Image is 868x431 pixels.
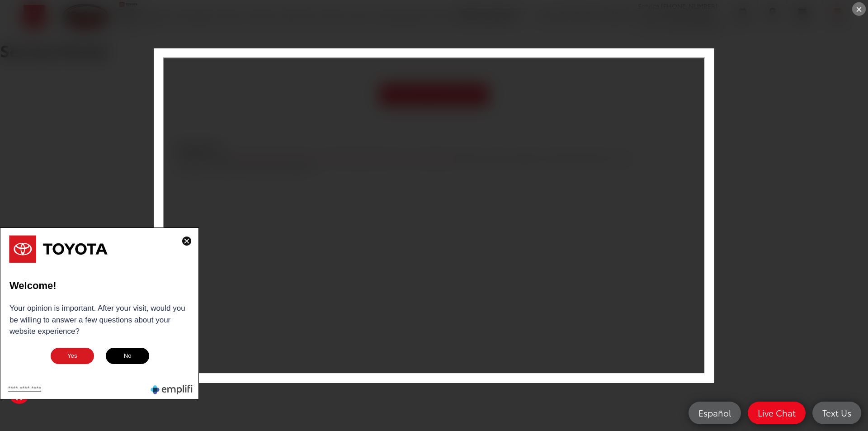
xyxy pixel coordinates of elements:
div: × [852,2,866,16]
span: Live Chat [753,407,800,418]
a: Text Us [812,402,861,424]
a: Live Chat [748,402,806,424]
a: Español [689,402,741,424]
span: Text Us [818,407,856,418]
span: Español [694,407,736,418]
